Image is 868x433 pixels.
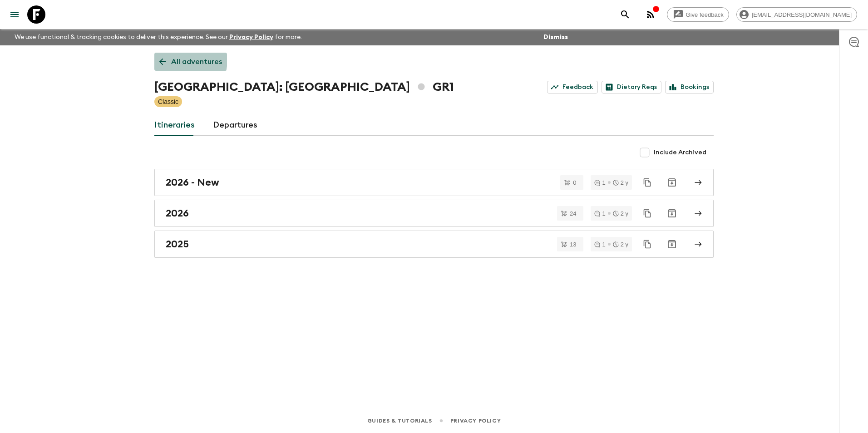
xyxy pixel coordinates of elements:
a: Give feedback [667,7,729,22]
a: Guides & Tutorials [367,416,432,426]
a: Feedback [547,81,598,93]
h2: 2026 - New [166,177,219,188]
button: Duplicate [639,174,656,191]
a: 2026 [154,200,714,227]
h2: 2025 [166,238,189,250]
button: Archive [663,173,681,192]
a: Departures [213,114,257,136]
div: 2 y [613,180,628,186]
p: All adventures [171,56,222,67]
div: 1 [594,211,605,216]
a: 2025 [154,231,714,258]
button: Archive [663,235,681,253]
button: Duplicate [639,205,656,221]
button: Archive [663,204,681,222]
button: Duplicate [639,236,656,252]
span: Give feedback [681,11,729,18]
button: menu [5,5,24,24]
button: search adventures [616,5,634,24]
p: Classic [158,97,178,106]
h2: 2026 [166,207,189,219]
div: 2 y [613,241,628,247]
div: [EMAIL_ADDRESS][DOMAIN_NAME] [736,7,857,22]
span: [EMAIL_ADDRESS][DOMAIN_NAME] [747,11,857,18]
p: We use functional & tracking cookies to deliver this experience. See our for more. [11,29,306,45]
div: 1 [594,241,605,247]
h1: [GEOGRAPHIC_DATA]: [GEOGRAPHIC_DATA] GR1 [154,78,454,96]
a: Dietary Reqs [602,81,661,93]
span: 13 [564,241,582,247]
a: Itineraries [154,114,195,136]
div: 1 [594,180,605,186]
a: Privacy Policy [229,34,273,40]
button: Dismiss [541,31,570,44]
a: Privacy Policy [450,416,501,426]
span: 24 [564,211,582,216]
a: Bookings [665,81,714,93]
div: 2 y [613,211,628,216]
span: Include Archived [654,148,706,157]
a: All adventures [154,53,227,71]
span: 0 [567,180,582,186]
a: 2026 - New [154,169,714,196]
